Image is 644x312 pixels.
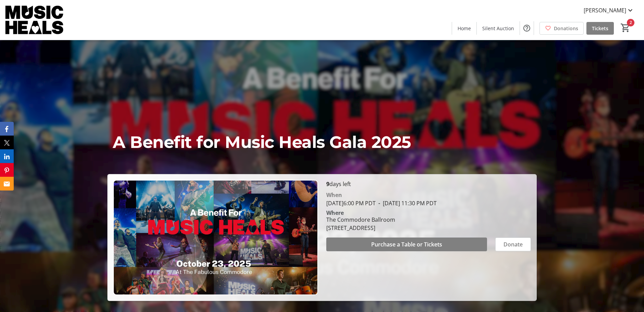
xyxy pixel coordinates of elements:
button: Donate [495,238,531,251]
img: Campaign CTA Media Photo [113,180,318,295]
span: [PERSON_NAME] [584,6,626,14]
a: Tickets [586,22,614,35]
span: [DATE] 6:00 PM PDT [326,199,376,207]
span: 9 [326,180,329,188]
a: Silent Auction [477,22,520,35]
span: Home [458,25,471,32]
span: Silent Auction [482,25,514,32]
p: days left [326,180,531,188]
button: Cart [619,22,632,34]
span: Tickets [592,25,608,32]
span: Purchase a Table or Tickets [371,240,442,249]
span: Donations [554,25,578,32]
button: Help [520,21,534,35]
span: [DATE] 11:30 PM PDT [376,199,437,207]
a: Home [452,22,476,35]
img: Music Heals Charitable Foundation's Logo [4,3,65,37]
div: The Commodore Ballroom [326,216,395,224]
span: A Benefit for Music Heals Gala 2025 [113,132,411,152]
span: Donate [503,240,523,249]
div: [STREET_ADDRESS] [326,224,395,232]
button: Purchase a Table or Tickets [326,238,487,251]
span: - [376,199,383,207]
div: Where [326,210,344,216]
div: When [326,191,342,199]
button: [PERSON_NAME] [578,5,640,16]
a: Donations [539,22,584,35]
